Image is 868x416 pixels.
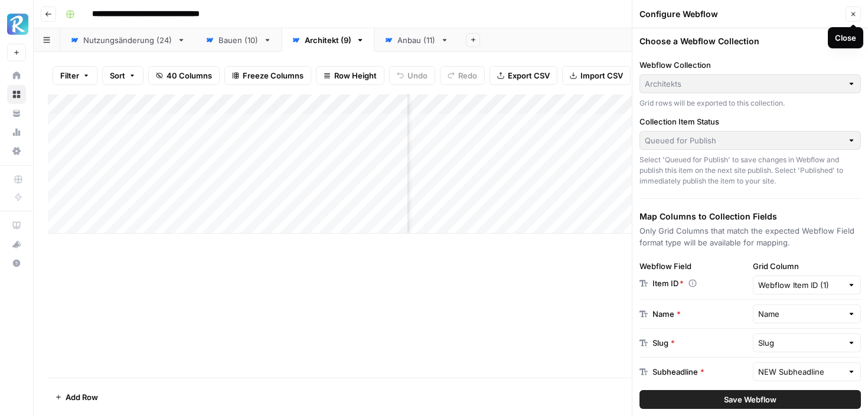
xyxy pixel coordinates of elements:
[7,66,26,85] a: Home
[700,366,704,378] span: Required
[7,216,26,235] a: AirOps Academy
[7,142,26,160] a: Settings
[835,32,856,44] div: Close
[282,28,374,52] a: Architekt (9)
[458,70,477,81] span: Redo
[7,85,26,104] a: Browse
[639,260,748,272] div: Webflow Field
[639,59,861,71] label: Webflow Collection
[645,135,843,146] input: Queued for Publish
[639,390,861,409] button: Save Webflow
[316,66,384,85] button: Row Height
[7,104,26,123] a: Your Data
[60,28,195,52] a: Nutzungsänderung (24)
[224,66,311,85] button: Freeze Columns
[440,66,485,85] button: Redo
[758,337,843,349] input: Slug
[753,260,862,272] label: Grid Column
[639,35,861,47] h3: Choose a Webflow Collection
[652,308,681,320] div: Name
[167,70,212,81] span: 40 Columns
[639,98,861,109] div: Grid rows will be exported to this collection.
[671,337,675,349] span: Required
[7,9,26,39] button: Workspace: Radyant
[7,254,26,273] button: Help + Support
[639,116,861,127] label: Collection Item Status
[758,366,843,378] input: NEW Subheadline
[83,34,172,46] div: Nutzungsänderung (24)
[562,66,631,85] button: Import CSV
[639,211,861,222] h3: Map Columns to Collection Fields
[652,337,675,349] div: Slug
[758,308,843,320] input: Name
[508,70,550,81] span: Export CSV
[110,70,125,81] span: Sort
[195,28,282,52] a: Bauen (10)
[407,70,428,81] span: Undo
[645,78,843,90] input: Architekts
[218,34,259,46] div: Bauen (10)
[148,66,220,85] button: 40 Columns
[60,70,79,81] span: Filter
[724,394,776,405] span: Save Webflow
[53,66,97,85] button: Filter
[490,66,557,85] button: Export CSV
[758,279,843,291] input: Webflow Item ID (1)
[652,277,684,289] p: Item ID
[397,34,436,46] div: Anbau (11)
[8,235,25,253] div: What's new?
[7,14,28,35] img: Radyant Logo
[374,28,459,52] a: Anbau (11)
[389,66,435,85] button: Undo
[243,70,304,81] span: Freeze Columns
[7,123,26,142] a: Usage
[66,391,98,403] span: Add Row
[639,225,861,248] p: Only Grid Columns that match the expected Webflow Field format type will be available for mapping.
[334,70,377,81] span: Row Height
[677,308,681,320] span: Required
[48,388,105,407] button: Add Row
[102,66,143,85] button: Sort
[680,279,684,288] span: Required
[7,235,26,254] button: What's new?
[305,34,351,46] div: Architekt (9)
[639,155,861,186] div: Select 'Queued for Publish' to save changes in Webflow and publish this item on the next site pub...
[580,70,623,81] span: Import CSV
[652,366,704,378] div: Subheadline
